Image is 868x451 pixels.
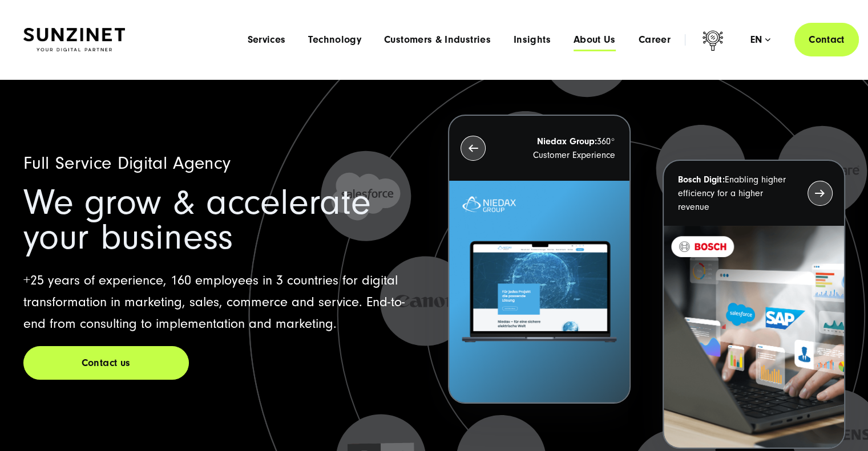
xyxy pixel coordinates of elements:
[678,174,725,185] strong: Bosch Digit:
[23,346,189,380] a: Contact us
[247,34,285,46] a: Services
[23,270,421,335] p: +25 years of experience, 160 employees in 3 countries for digital transformation in marketing, sa...
[574,34,616,46] a: About Us
[639,34,671,46] a: Career
[663,160,845,449] button: Bosch Digit:Enabling higher efficiency for a higher revenue recent-project_BOSCH_2024-03
[448,115,631,404] button: Niedax Group:360° Customer Experience Letztes Projekt von Niedax. Ein Laptop auf dem die Niedax W...
[514,34,551,46] a: Insights
[537,136,597,147] strong: Niedax Group:
[308,34,361,46] a: Technology
[384,34,491,46] a: Customers & Industries
[750,34,770,46] div: en
[449,181,629,403] img: Letztes Projekt von Niedax. Ein Laptop auf dem die Niedax Website geöffnet ist, auf blauem Hinter...
[794,23,859,56] a: Contact
[23,153,231,173] span: Full Service Digital Agency
[678,173,787,214] p: Enabling higher efficiency for a higher revenue
[506,135,615,162] p: 360° Customer Experience
[23,28,125,52] img: SUNZINET Full Service Digital Agentur
[664,226,844,448] img: recent-project_BOSCH_2024-03
[23,182,371,258] span: We grow & accelerate your business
